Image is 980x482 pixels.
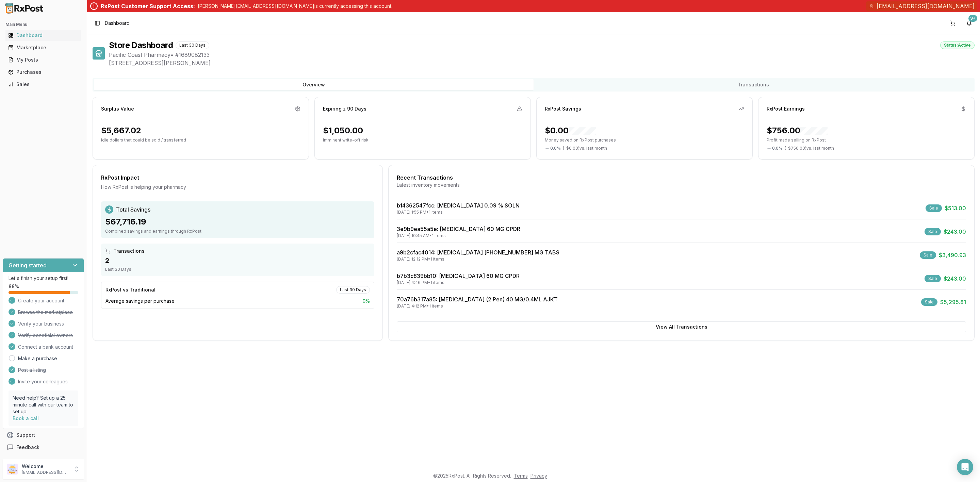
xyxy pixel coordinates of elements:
[13,415,39,421] a: Book a call
[545,125,596,136] div: $0.00
[16,444,39,451] span: Feedback
[105,298,176,304] span: Average savings per purchase:
[18,367,46,373] span: Post a listing
[3,30,84,41] button: Dashboard
[926,204,942,212] div: Sale
[939,251,966,259] span: $3,490.93
[323,125,363,136] div: $1,050.00
[5,29,81,41] a: Dashboard
[957,459,973,475] div: Open Intercom Messenger
[767,137,966,143] p: Profit made selling on RxPost
[397,256,559,262] div: [DATE] 12:12 PM • 1 items
[545,105,581,112] div: RxPost Savings
[101,184,374,190] div: How RxPost is helping your pharmacy
[105,256,370,265] div: 2
[8,81,79,88] div: Sales
[109,51,975,59] span: Pacific Coast Pharmacy • # 1689082133
[534,79,973,90] button: Transactions
[397,202,520,209] a: b14362547fcc: [MEDICAL_DATA] 0.09 % SOLN
[5,66,81,78] a: Purchases
[550,146,561,151] span: 0.0 %
[198,3,392,10] p: [PERSON_NAME][EMAIL_ADDRESS][DOMAIN_NAME] is currently accessing this account.
[101,173,374,182] div: RxPost Impact
[397,173,966,182] div: Recent Transactions
[105,267,370,272] div: Last 30 Days
[116,205,150,214] span: Total Savings
[13,395,74,415] p: Need help? Set up a 25 minute call with our team to set up.
[22,470,69,475] p: [EMAIL_ADDRESS][DOMAIN_NAME]
[362,298,370,304] span: 0 %
[101,137,300,143] p: Idle dollars that could be sold / transferred
[3,54,84,65] button: My Posts
[8,56,79,63] div: My Posts
[877,2,975,10] span: [EMAIL_ADDRESS][DOMAIN_NAME]
[9,283,19,290] span: 88 %
[785,146,834,151] span: ( - $756.00 ) vs. last month
[514,473,528,479] a: Terms
[8,32,79,39] div: Dashboard
[397,296,558,303] a: 70a76b317a85: [MEDICAL_DATA] (2 Pen) 40 MG/0.4ML AJKT
[105,20,130,27] nav: breadcrumb
[3,3,46,14] img: RxPost Logo
[336,286,370,294] div: Last 30 Days
[397,249,559,256] a: a9b2cfac4014: [MEDICAL_DATA] [PHONE_NUMBER] MG TABS
[3,42,84,53] button: Marketplace
[105,286,156,293] div: RxPost vs Traditional
[5,78,81,90] a: Sales
[105,229,370,234] div: Combined savings and earnings through RxPost
[545,137,744,143] p: Money saved on RxPost purchases
[940,41,975,49] div: Status: Active
[94,79,534,90] button: Overview
[9,261,47,269] h3: Getting started
[397,272,520,279] a: b7b3c839bb10: [MEDICAL_DATA] 60 MG CPDR
[397,226,520,232] a: 3e9b9ea55a5e: [MEDICAL_DATA] 60 MG CPDR
[530,473,547,479] a: Privacy
[3,441,84,453] button: Feedback
[18,332,73,339] span: Verify beneficial owners
[101,105,134,112] div: Surplus Value
[109,59,975,67] span: [STREET_ADDRESS][PERSON_NAME]
[5,54,81,66] a: My Posts
[767,105,805,112] div: RxPost Earnings
[105,20,130,27] span: Dashboard
[113,248,145,254] span: Transactions
[767,125,828,136] div: $756.00
[18,378,68,385] span: Invite your colleagues
[8,69,79,76] div: Purchases
[3,429,84,441] button: Support
[397,303,558,309] div: [DATE] 4:12 PM • 1 items
[944,275,966,283] span: $243.00
[7,464,18,475] img: User avatar
[3,79,84,90] button: Sales
[5,22,81,27] h2: Main Menu
[18,309,73,316] span: Browse the marketplace
[397,210,520,215] div: [DATE] 1:55 PM • 1 items
[8,44,79,51] div: Marketplace
[920,251,936,259] div: Sale
[397,233,520,238] div: [DATE] 10:45 AM • 1 items
[397,182,966,188] div: Latest inventory movements
[964,18,975,29] button: 9+
[18,344,73,350] span: Connect a bank account
[323,137,522,143] p: Imminent write-off risk
[101,125,141,136] div: $5,667.02
[18,320,64,327] span: Verify your business
[968,15,977,22] div: 9+
[18,297,64,304] span: Create your account
[397,280,520,285] div: [DATE] 4:46 PM • 1 items
[9,275,78,282] p: Let's finish your setup first!
[397,321,966,332] button: View All Transactions
[940,298,966,306] span: $5,295.81
[945,204,966,212] span: $513.00
[22,463,69,470] p: Welcome
[925,228,941,235] div: Sale
[921,298,937,306] div: Sale
[944,228,966,236] span: $243.00
[3,67,84,78] button: Purchases
[323,105,366,112] div: Expiring ≤ 90 Days
[101,2,195,10] div: RxPost Customer Support Access:
[109,40,173,51] h1: Store Dashboard
[5,41,81,54] a: Marketplace
[18,355,57,362] a: Make a purchase
[563,146,607,151] span: ( - $0.00 ) vs. last month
